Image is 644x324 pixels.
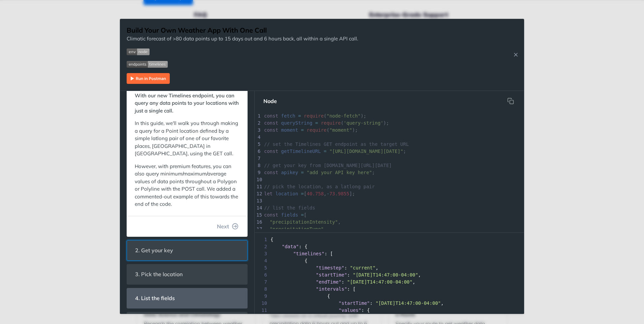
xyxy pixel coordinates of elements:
[316,286,347,292] span: "intervals"
[127,64,248,237] section: With our new Timelines endpoint, you can query any data points to your locations with just a sing...
[255,286,269,293] span: 8
[264,205,315,210] span: // list the fields
[255,236,524,243] div: {
[255,286,524,293] div: : [
[264,127,358,133] span: ( );
[264,141,409,147] span: // set the Timelines GET endpoint as the target URL
[135,163,239,208] p: However, with premium features, you can also query minimum/maximum/average values of data points ...
[353,272,418,278] span: "[DATE]T14:47:00-04:00"
[324,149,326,154] span: =
[264,149,278,154] span: const
[276,191,298,196] span: location
[264,191,272,196] span: let
[327,191,329,196] span: -
[507,98,514,104] svg: hidden
[255,155,261,162] div: 7
[376,300,441,306] span: "[DATE]T14:47:00-04:00"
[264,226,327,232] span: ,
[315,120,318,126] span: =
[264,212,307,218] span: [
[255,243,524,250] div: : {
[329,149,403,154] span: "[URL][DOMAIN_NAME][DATE]"
[135,92,239,114] strong: With our new Timelines endpoint, you can query any data points to your locations with just a sing...
[316,279,342,285] span: "endTime"
[127,240,248,261] section: 2. Get your key
[264,212,278,218] span: const
[255,183,261,190] div: 11
[255,271,269,279] span: 6
[127,35,358,43] p: Climatic forecast of >80 data points up to 15 days out and 6 hours back, all within a single API ...
[344,120,383,126] span: 'query-string'
[301,212,304,218] span: =
[255,134,261,141] div: 4
[255,250,524,257] div: : [
[255,307,524,314] div: : {
[255,257,524,264] div: {
[293,251,324,256] span: "timelines"
[282,244,299,249] span: "data"
[127,60,358,68] span: Expand image
[264,149,406,154] span: ;
[255,226,261,233] div: 17
[316,265,344,270] span: "timestep"
[217,222,229,230] span: Next
[255,279,524,286] div: : ,
[127,74,170,81] a: Expand image
[329,191,349,196] span: 73.9855
[264,113,278,119] span: const
[255,307,269,314] span: 11
[264,113,366,119] span: ( );
[127,48,150,55] img: env
[281,113,295,119] span: fetch
[255,112,261,120] div: 1
[127,73,170,84] img: Run in Postman
[127,288,248,309] section: 4. List the fields
[135,120,239,158] p: In this guide, we'll walk you through making a query for a Point location defined by a simple lat...
[281,212,298,218] span: fields
[264,191,355,196] span: [ , ];
[255,264,269,271] span: 5
[329,127,352,133] span: "moment"
[264,120,389,126] span: ( );
[255,300,524,307] div: : ,
[307,191,324,196] span: 40.758
[264,170,375,175] span: ;
[347,279,413,285] span: "[DATE]T14:47:00-04:00"
[321,120,341,126] span: require
[255,300,269,307] span: 10
[255,250,269,257] span: 3
[339,307,361,313] span: "values"
[264,170,278,175] span: const
[130,244,178,257] span: 2. Get your key
[504,94,517,108] button: Copy
[127,48,358,56] span: Expand image
[301,170,304,175] span: =
[255,212,261,219] div: 15
[212,220,244,233] button: Next
[255,271,524,279] div: : ,
[301,191,304,196] span: =
[255,176,261,183] div: 10
[255,197,261,204] div: 13
[264,219,341,225] span: ,
[255,293,269,300] span: 9
[339,300,370,306] span: "startTime"
[316,272,347,278] span: "startTime"
[304,113,324,119] span: require
[307,127,326,133] span: require
[281,170,298,175] span: apikey
[255,264,524,271] div: : ,
[281,127,298,133] span: moment
[255,204,261,212] div: 14
[127,264,248,285] section: 3. Pick the location
[264,163,392,168] span: // get your key from [DOMAIN_NAME][URL][DATE]
[255,148,261,155] div: 6
[281,120,313,126] span: queryString
[255,190,261,197] div: 12
[327,113,361,119] span: "node-fetch"
[264,127,278,133] span: const
[307,170,372,175] span: "add your API key here"
[264,120,278,126] span: const
[127,26,358,35] h1: Build Your Own Weather App With One Call
[255,219,261,226] div: 16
